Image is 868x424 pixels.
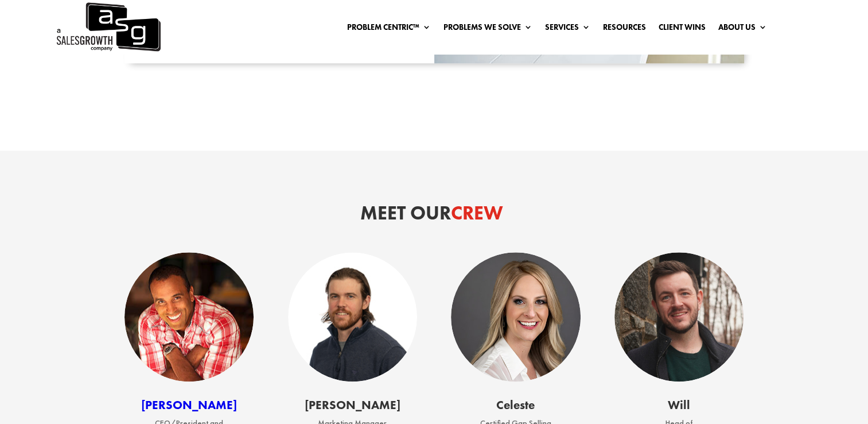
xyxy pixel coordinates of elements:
span: Celeste [496,397,535,413]
a: Services [545,23,590,36]
a: Client Wins [659,23,706,36]
img: Sean Finlay [288,252,417,381]
span: [PERSON_NAME] [305,397,400,413]
span: Crew [451,201,503,225]
span: Will [668,397,690,413]
a: Problems We Solve [443,23,532,36]
a: About Us [718,23,767,36]
a: Resources [603,23,646,36]
img: Sean Finlay [614,252,744,381]
h2: Meet our [124,201,744,232]
img: Sean Finlay [451,252,580,381]
a: Problem Centric™ [347,23,431,36]
a: [PERSON_NAME] [141,397,237,413]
